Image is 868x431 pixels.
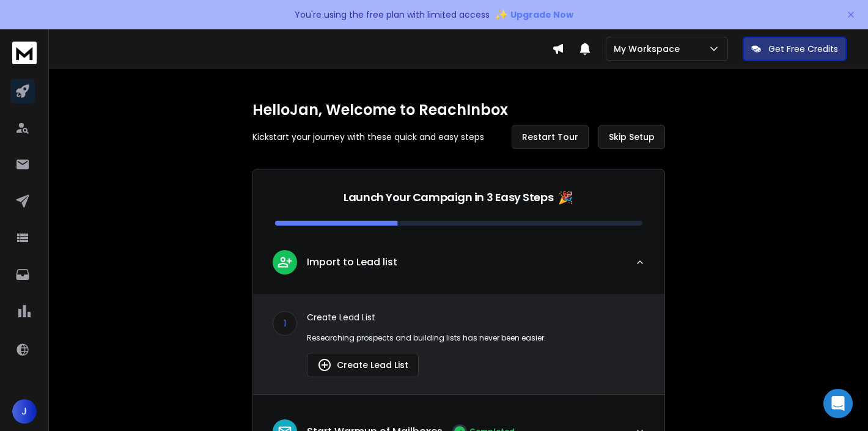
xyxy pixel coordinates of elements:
p: Kickstart your journey with these quick and easy steps [252,131,484,143]
button: Restart Tour [512,125,589,149]
img: lead [277,254,293,270]
p: Create Lead List [307,311,645,323]
div: 1 [273,311,297,336]
button: J [12,399,37,424]
button: Get Free Credits [743,37,847,61]
span: Upgrade Now [510,9,573,21]
span: ✨ [495,6,508,23]
p: Get Free Credits [768,43,838,55]
button: ✨Upgrade Now [495,2,573,27]
h1: Hello Jan , Welcome to ReachInbox [252,100,665,120]
div: leadImport to Lead list [253,294,664,394]
img: logo [12,42,37,64]
p: Launch Your Campaign in 3 Easy Steps [344,189,553,206]
span: 🎉 [558,189,573,206]
button: Create Lead List [307,353,419,377]
div: Open Intercom Messenger [823,389,853,418]
span: Skip Setup [609,131,655,143]
p: Import to Lead list [307,255,397,270]
button: leadImport to Lead list [253,240,664,294]
p: You're using the free plan with limited access [295,9,490,21]
button: Skip Setup [598,125,665,149]
p: Researching prospects and building lists has never been easier. [307,333,645,343]
p: My Workspace [614,43,685,55]
img: lead [317,358,332,372]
